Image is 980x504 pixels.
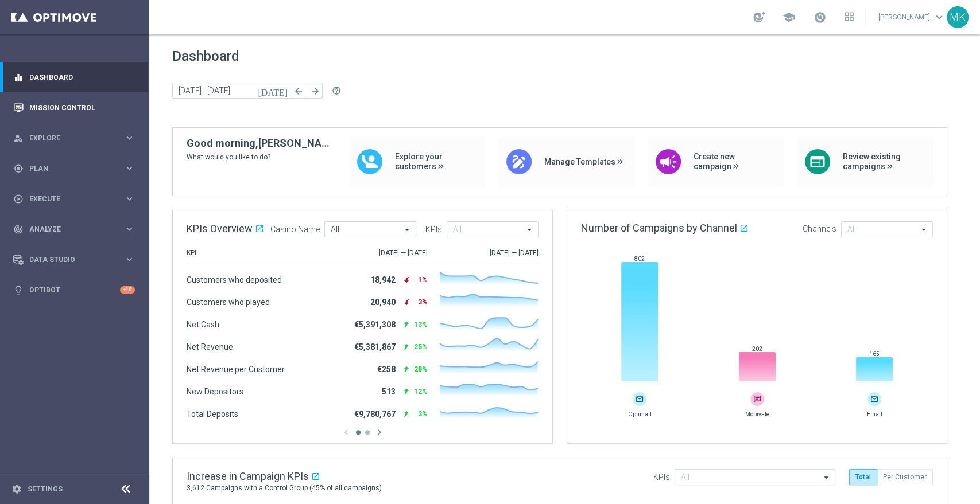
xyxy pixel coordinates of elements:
[13,163,24,174] i: gps_fixed
[783,11,795,24] span: school
[13,133,24,143] i: person_search
[933,11,946,24] span: keyboard_arrow_down
[29,165,124,172] span: Plan
[13,255,135,264] button: Data Studio keyboard_arrow_right
[124,193,135,204] i: keyboard_arrow_right
[29,275,120,305] a: Optibot
[13,286,135,295] button: lightbulb Optibot +10
[29,92,135,123] a: Mission Control
[11,484,22,494] i: settings
[124,132,135,143] i: keyboard_arrow_right
[13,255,124,265] div: Data Studio
[28,486,63,493] a: Settings
[13,163,124,174] div: Plan
[124,224,135,235] i: keyboard_arrow_right
[13,72,24,83] i: equalizer
[120,286,135,294] div: +10
[13,224,124,235] div: Analyze
[29,256,124,263] span: Data Studio
[29,62,135,92] a: Dashboard
[13,275,135,305] div: Optibot
[13,225,135,234] button: track_changes Analyze keyboard_arrow_right
[13,92,135,123] div: Mission Control
[13,194,124,204] div: Execute
[13,224,24,235] i: track_changes
[13,103,135,112] button: Mission Control
[13,164,135,173] button: gps_fixed Plan keyboard_arrow_right
[947,6,969,28] div: MK
[13,194,24,204] i: play_circle_outline
[13,73,135,82] button: equalizer Dashboard
[29,196,124,202] span: Execute
[13,62,135,92] div: Dashboard
[124,163,135,174] i: keyboard_arrow_right
[877,9,947,26] a: [PERSON_NAME]keyboard_arrow_down
[13,133,124,143] div: Explore
[29,226,124,233] span: Analyze
[124,254,135,265] i: keyboard_arrow_right
[13,285,24,295] i: lightbulb
[29,135,124,142] span: Explore
[13,134,135,143] button: person_search Explore keyboard_arrow_right
[13,194,135,204] button: play_circle_outline Execute keyboard_arrow_right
